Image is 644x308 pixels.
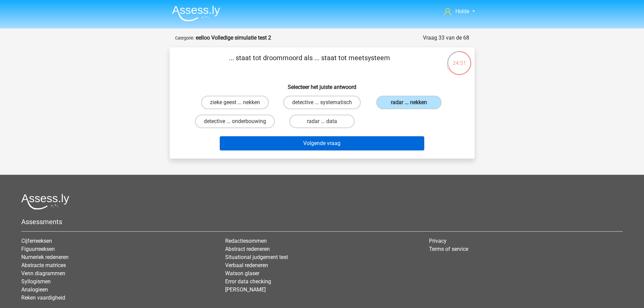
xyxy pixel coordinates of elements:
small: Categorie: [175,35,194,41]
img: Assessly [172,5,220,21]
a: Hidde [441,7,477,16]
a: [PERSON_NAME] [225,286,266,293]
a: Watson glaser [225,270,259,277]
a: Error data checking [225,278,271,285]
div: Vraag 33 van de 68 [423,34,469,42]
a: Privacy [429,238,447,244]
a: Abstract redeneren [225,246,270,252]
a: Abstracte matrices [21,262,66,268]
a: Figuurreeksen [21,246,55,252]
a: Terms of service [429,246,468,252]
label: detective ... onderbouwing [195,115,275,128]
h6: Selecteer het juiste antwoord [181,78,464,90]
a: Syllogismen [21,278,51,285]
div: 24:51 [447,50,472,67]
a: Redactiesommen [225,238,267,244]
strong: eelloo Volledige simulatie test 2 [196,34,271,41]
p: ... staat tot droommoord als ... staat tot meetsysteem [181,53,438,73]
label: radar ... nekken [376,96,442,109]
button: Volgende vraag [220,136,424,150]
a: Venn diagrammen [21,270,65,277]
a: Analogieen [21,286,48,293]
label: detective ... systematisch [283,96,361,109]
a: Numeriek redeneren [21,254,69,260]
a: Cijferreeksen [21,238,52,244]
span: Hidde [455,8,469,15]
label: zieke geest ... nekken [201,96,269,109]
h5: Assessments [21,218,623,226]
a: Verbaal redeneren [225,262,268,268]
a: Situational judgement test [225,254,288,260]
img: Assessly logo [21,194,69,210]
label: radar ... data [289,115,355,128]
a: Reken vaardigheid [21,294,65,301]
